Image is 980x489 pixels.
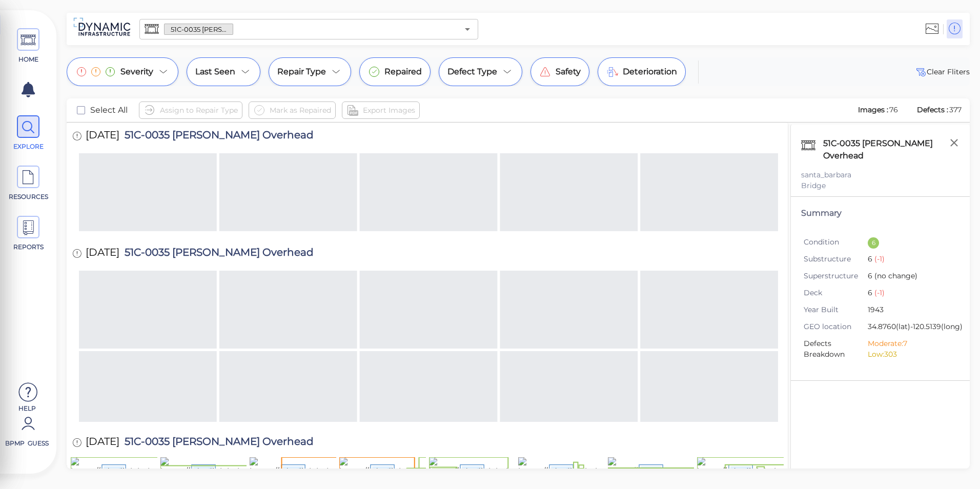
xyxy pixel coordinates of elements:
span: 6 [868,271,952,282]
span: Superstructure [804,271,868,281]
span: RESOURCES [7,192,50,201]
span: Defects : [916,105,949,114]
span: Safety [556,66,581,78]
span: HOME [7,55,50,64]
a: EXPLORE [5,115,51,151]
span: Substructure [804,254,868,264]
button: Clear Fliters [914,66,970,78]
span: 51C-0035 [PERSON_NAME] Overhead [119,247,314,261]
span: Deck [804,288,868,298]
a: RESOURCES [5,166,51,201]
span: [DATE] [86,436,119,450]
span: Select All [90,104,128,116]
span: (-1) [872,254,885,263]
span: EXPLORE [7,142,50,151]
li: Low: 303 [868,349,952,360]
span: Defect Type [447,66,497,78]
span: Mark as Repaired [270,104,331,116]
span: REPORTS [7,242,50,252]
span: (-1) [872,288,885,297]
li: Moderate: 7 [868,338,952,349]
span: Repaired [384,66,422,78]
span: 377 [949,105,962,114]
span: Repair Type [277,66,326,78]
span: Last Seen [195,66,235,78]
span: (no change) [872,271,917,280]
span: Defects Breakdown [804,338,868,360]
span: Help [5,404,49,412]
span: Severity [120,66,153,78]
span: 76 [889,105,898,114]
a: HOME [5,28,51,64]
span: BPMP Guess [5,439,49,448]
div: Bridge [801,180,959,191]
span: 1943 [868,304,952,316]
span: [DATE] [86,247,119,261]
a: REPORTS [5,216,51,252]
span: Condition [804,237,868,248]
span: 51C-0035 [PERSON_NAME] Overhead [119,130,314,144]
button: Open [460,22,475,36]
span: [DATE] [86,130,119,144]
span: 6 [868,288,952,299]
div: santa_barbara [801,170,959,180]
span: 51C-0035 [PERSON_NAME] Overhead [119,436,314,450]
span: GEO location [804,321,868,332]
span: Year Built [804,304,868,315]
span: Assign to Repair Type [160,104,238,116]
span: Deterioration [623,66,677,78]
button: Assign to Repair Type [139,101,242,119]
div: 6 [868,237,879,249]
div: Summary [801,207,959,219]
span: 6 [868,254,952,266]
span: Export Images [363,104,415,116]
button: Export Images [342,101,420,119]
span: Images : [857,105,889,114]
span: 51C-0035 [PERSON_NAME] Overhead [165,25,233,34]
span: 34.8760 (lat) -120.5139 (long) [868,321,963,333]
button: Mark as Repaired [249,101,336,119]
div: 51C-0035 [PERSON_NAME] Overhead [821,135,959,165]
